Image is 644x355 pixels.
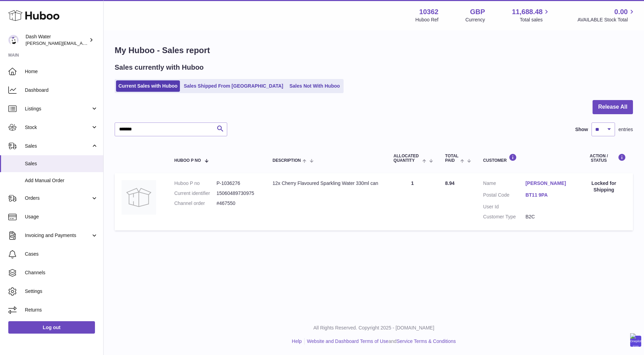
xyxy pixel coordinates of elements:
[581,180,626,193] div: Locked for Shipping
[526,192,568,198] a: BT11 9PA
[25,269,98,276] span: Channels
[593,100,633,114] button: Release All
[396,338,456,344] a: Service Terms & Conditions
[483,180,526,188] dt: Name
[25,124,91,131] span: Stock
[116,80,180,92] a: Current Sales with Huboo
[526,214,568,220] dd: B2C
[217,200,259,207] dd: #467550
[25,214,98,220] span: Usage
[109,325,638,331] p: All Rights Reserved. Copyright 2025 - [DOMAIN_NAME]
[470,7,485,17] strong: GBP
[174,180,217,187] dt: Huboo P no
[305,338,456,345] li: and
[174,190,217,197] dt: Current identifier
[394,154,421,163] span: ALLOCATED Quantity
[387,173,438,230] td: 1
[217,180,259,187] dd: P-1036276
[174,158,201,163] span: Huboo P no
[8,35,19,45] img: james@dash-water.com
[25,307,98,313] span: Returns
[181,80,286,92] a: Sales Shipped From [GEOGRAPHIC_DATA]
[526,180,568,187] a: [PERSON_NAME]
[115,45,633,56] h1: My Huboo - Sales report
[307,338,388,344] a: Website and Dashboard Terms of Use
[25,143,91,149] span: Sales
[25,87,98,93] span: Dashboard
[512,7,550,23] a: 11,688.48 Total sales
[292,338,302,344] a: Help
[217,190,259,197] dd: 15060489730975
[272,158,301,163] span: Description
[483,204,526,210] dt: User Id
[581,154,626,163] div: Action / Status
[483,214,526,220] dt: Customer Type
[287,80,342,92] a: Sales Not With Huboo
[445,154,459,163] span: Total paid
[465,17,485,23] div: Currency
[25,288,98,295] span: Settings
[512,7,542,17] span: 11,688.48
[618,126,633,133] span: entries
[415,17,439,23] div: Huboo Ref
[8,321,95,334] a: Log out
[445,180,454,186] span: 8.94
[174,200,217,207] dt: Channel order
[26,33,88,47] div: Dash Water
[25,106,91,112] span: Listings
[115,63,204,72] h2: Sales currently with Huboo
[577,7,636,23] a: 0.00 AVAILABLE Stock Total
[25,232,91,239] span: Invoicing and Payments
[272,180,379,187] div: 12x Cherry Flavoured Sparkling Water 330ml can
[614,7,628,17] span: 0.00
[25,177,98,184] span: Add Manual Order
[26,40,138,46] span: [PERSON_NAME][EMAIL_ADDRESS][DOMAIN_NAME]
[122,180,156,215] img: no-photo.jpg
[25,251,98,257] span: Cases
[419,7,439,17] strong: 10362
[25,160,98,167] span: Sales
[25,195,91,201] span: Orders
[25,68,98,75] span: Home
[520,17,550,23] span: Total sales
[483,154,568,163] div: Customer
[577,17,636,23] span: AVAILABLE Stock Total
[483,192,526,200] dt: Postal Code
[575,126,588,133] label: Show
